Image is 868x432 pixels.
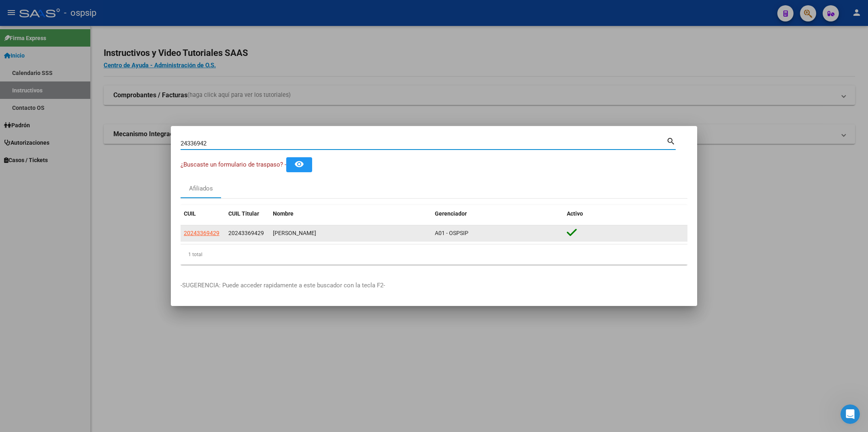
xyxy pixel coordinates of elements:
[189,184,213,193] div: Afiliados
[181,244,687,265] div: 1 total
[273,229,428,238] div: [PERSON_NAME]
[567,210,583,217] span: Activo
[840,404,860,424] iframe: Intercom live chat
[228,230,264,236] span: 20243369429
[181,205,225,222] datatable-header-cell: CUIL
[294,159,304,169] mat-icon: remove_red_eye
[270,205,432,222] datatable-header-cell: Nombre
[228,210,259,217] span: CUIL Titular
[435,230,468,236] span: A01 - OSPSIP
[181,281,687,290] p: -SUGERENCIA: Puede acceder rapidamente a este buscador con la tecla F2-
[225,205,270,222] datatable-header-cell: CUIL Titular
[184,230,219,236] span: 20243369429
[435,210,467,217] span: Gerenciador
[666,136,676,145] mat-icon: search
[432,205,564,222] datatable-header-cell: Gerenciador
[184,210,196,217] span: CUIL
[181,161,286,168] span: ¿Buscaste un formulario de traspaso? -
[564,205,687,222] datatable-header-cell: Activo
[273,210,294,217] span: Nombre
